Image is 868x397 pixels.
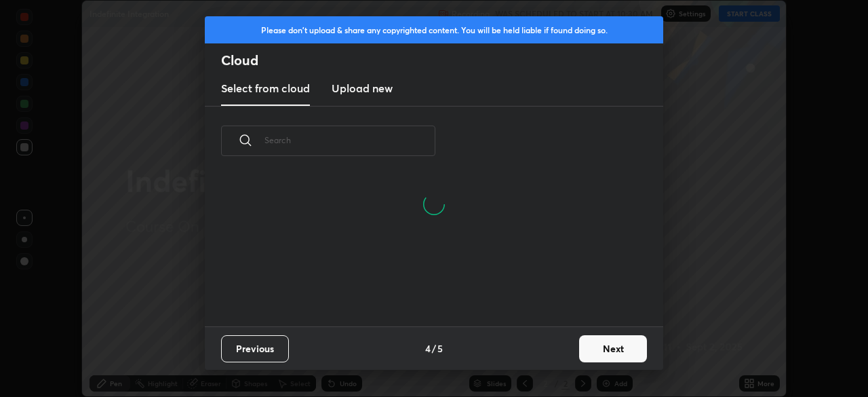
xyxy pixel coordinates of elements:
input: Search [264,111,435,169]
button: Next [579,335,647,362]
button: Previous [221,335,289,362]
h4: / [432,341,436,356]
div: Please don't upload & share any copyrighted content. You will be held liable if found doing so. [205,16,663,43]
h3: Upload new [332,80,393,96]
h3: Select from cloud [221,80,310,96]
h2: Cloud [221,52,663,69]
h4: 5 [437,341,443,356]
h4: 4 [425,341,431,356]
